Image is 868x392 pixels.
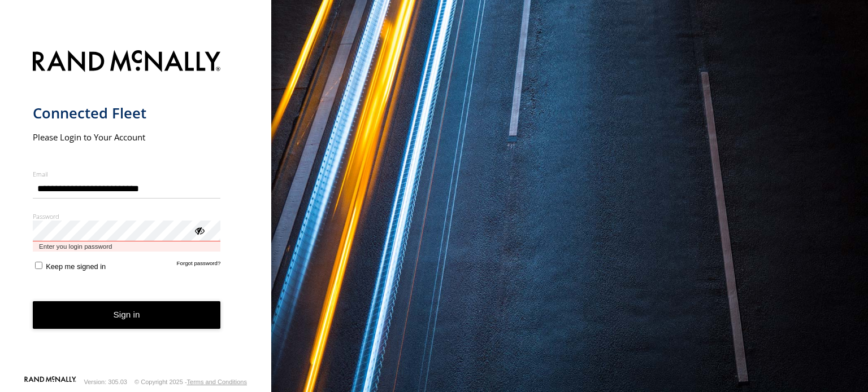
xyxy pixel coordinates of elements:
label: Password [33,212,221,221]
a: Terms and Conditions [187,378,247,385]
h2: Please Login to Your Account [33,131,221,143]
span: Enter you login password [33,241,221,252]
input: Keep me signed in [35,262,42,269]
label: Email [33,170,221,178]
span: Keep me signed in [46,262,106,271]
h1: Connected Fleet [33,104,221,122]
button: Sign in [33,301,221,329]
a: Visit our Website [24,376,76,387]
div: © Copyright 2025 - [134,378,247,385]
img: Rand McNally [33,48,221,77]
form: main [33,43,239,375]
div: ViewPassword [193,224,205,236]
a: Forgot password? [177,260,221,271]
div: Version: 305.03 [84,378,127,385]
